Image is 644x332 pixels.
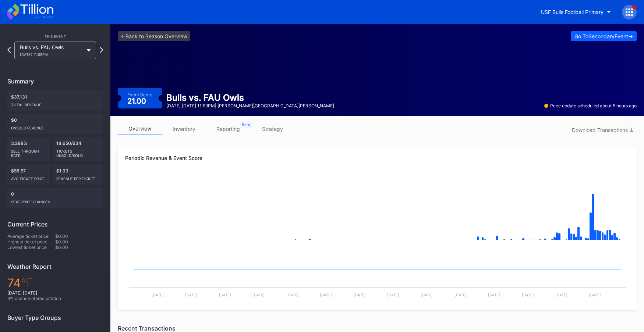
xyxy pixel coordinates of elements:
div: 74 [7,276,103,290]
div: Periodic Revenue & Event Score [125,155,629,161]
text: [DATE] [421,293,433,297]
div: USF Bulls Football Primary [541,9,604,15]
div: seat price changes [11,197,99,204]
div: Weather Report [7,263,103,270]
text: [DATE] [286,293,298,297]
text: [DATE] [320,293,332,297]
div: 0 [7,188,103,208]
div: $0.00 [55,244,103,250]
text: [DATE] [354,293,366,297]
div: $37,131 [7,90,103,111]
text: [DATE] [219,293,231,297]
div: $0.00 [55,239,103,244]
text: [DATE] [252,293,265,297]
text: [DATE] [488,293,500,297]
div: Lowest ticket price [7,244,55,250]
text: [DATE] [522,293,534,297]
div: Bulls vs. FAU Owls [166,92,334,103]
div: Total Revenue [11,100,99,107]
button: Download Transactions [568,125,637,135]
div: Tickets Unsold/Sold [56,146,100,158]
div: Buyer Type Groups [7,314,103,321]
div: Download Transactions [572,127,633,133]
a: inventory [162,123,206,135]
a: overview [118,123,162,135]
a: strategy [250,123,294,135]
div: Highest ticket price [7,239,55,244]
div: Price update scheduled about 5 hours ago [544,103,637,108]
div: Revenue per ticket [56,174,100,181]
text: [DATE] [589,293,601,297]
text: [DATE] [152,293,164,297]
div: Avg ticket price [11,174,46,181]
svg: Chart title [125,247,629,303]
div: 3.288% [7,137,50,161]
div: $58.57 [7,164,50,185]
div: Sell Through Rate [11,146,46,158]
div: Event Score [127,92,152,97]
text: [DATE] [454,293,467,297]
div: Unsold Revenue [11,123,99,130]
div: $0.00 [55,233,103,239]
span: ℉ [21,276,33,290]
div: Average ticket price [7,233,55,239]
text: [DATE] [185,293,197,297]
div: Bulls vs. FAU Owls [20,44,83,57]
div: 21.00 [127,97,148,105]
div: $1.93 [53,164,103,185]
text: [DATE] [555,293,567,297]
div: Go To Secondary Event -> [574,33,633,39]
div: Recent Transactions [118,325,637,332]
div: Summary [7,78,103,85]
button: USF Bulls Football Primary [535,5,616,19]
text: [DATE] [387,293,399,297]
button: Go ToSecondaryEvent-> [571,31,637,41]
div: 9 % chance of precipitation [7,296,103,301]
a: reporting [206,123,250,135]
a: <-Back to Season Overview [118,31,190,41]
div: This Event [7,34,103,39]
div: $0 [7,114,103,134]
div: Current Prices [7,221,103,228]
div: [DATE] 11:59PM [20,52,83,57]
div: [DATE] [DATE] [7,290,103,296]
svg: Chart title [125,174,629,247]
div: 18,650/634 [53,137,103,161]
div: [DATE] [DATE] 11:59PM | [PERSON_NAME][GEOGRAPHIC_DATA][PERSON_NAME] [166,103,334,108]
